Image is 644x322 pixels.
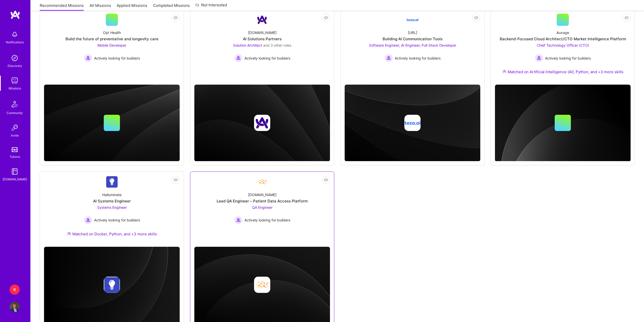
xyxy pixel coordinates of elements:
[10,53,20,63] img: discovery
[244,217,290,223] span: Actively looking for builders
[40,3,84,11] a: Recommended Missions
[383,36,443,42] div: Building AI Communication Tools
[97,205,127,210] span: Systems Engineer
[10,166,20,177] img: guide book
[106,176,118,188] img: Company Logo
[84,216,92,224] img: Actively looking for builders
[395,55,441,61] span: Actively looking for builders
[495,85,631,162] img: cover
[104,277,120,293] img: Company logo
[248,192,277,197] div: [DOMAIN_NAME]
[44,14,180,81] a: Opt HealthBuild the future of preventative and longevity careMobile Developer Actively looking fo...
[233,43,262,47] span: Solution Architect
[194,14,330,81] a: Company Logo[DOMAIN_NAME]AI Solutions PartnersSolution Architect and 3 other rolesActively lookin...
[44,176,180,243] a: Company LogoHalluminateAI Systems EngineerSystems Engineer Actively looking for buildersActively ...
[93,198,131,204] div: AI Systems Engineer
[234,216,242,224] img: Actively looking for builders
[97,43,126,47] span: Mobile Developer
[324,16,328,20] i: icon EyeClosed
[263,43,291,47] span: and 3 other roles
[545,55,591,61] span: Actively looking for builders
[10,10,20,19] img: logo
[10,285,20,295] div: K
[10,154,20,159] div: Tokens
[495,14,631,81] a: AuxageBackend-Focused Cloud Architect/CTO Market Intelligence PlatformChief Technology Officer (C...
[256,14,268,26] img: Company Logo
[408,30,417,35] div: [URL]
[44,85,180,161] img: cover
[10,123,20,133] img: Invite
[117,3,147,11] a: Applied Missions
[234,54,242,62] img: Actively looking for builders
[625,16,629,20] i: icon EyeClosed
[502,69,506,73] img: Ateam Purple Icon
[9,86,21,91] div: Missions
[537,43,589,47] span: Chief Technology Officer (CTO)
[8,63,22,68] div: Discovery
[153,3,190,11] a: Completed Missions
[174,16,178,20] i: icon EyeClosed
[9,98,21,110] img: Community
[66,36,158,42] div: Build the future of preventative and longevity care
[535,54,543,62] img: Actively looking for builders
[94,217,140,223] span: Actively looking for builders
[556,30,569,35] div: Auxage
[94,55,140,61] span: Actively looking for builders
[369,43,456,47] span: Software Engineer, AI Engineer, Full-Stack Developer
[7,110,23,116] div: Community
[404,115,421,131] img: Company logo
[174,178,178,182] i: icon EyeClosed
[248,30,277,35] div: [DOMAIN_NAME]
[103,30,121,35] div: Opt Health
[500,36,626,42] div: Backend-Focused Cloud Architect/CTO Market Intelligence Platform
[102,192,121,197] div: Halluminate
[10,29,20,40] img: bell
[67,231,157,237] div: Matched on Docker, Python, and +3 more skills
[406,14,419,26] img: Company Logo
[474,16,478,20] i: icon EyeClosed
[385,54,393,62] img: Actively looking for builders
[252,205,273,210] span: QA Engineer
[194,85,330,161] img: cover
[345,14,480,81] a: Company Logo[URL]Building AI Communication ToolsSoftware Engineer, AI Engineer, Full-Stack Develo...
[217,198,308,204] div: Lead QA Engineer – Patient Data Access Platform
[345,85,480,161] img: cover
[3,177,27,182] div: [DOMAIN_NAME]
[10,75,20,86] img: teamwork
[244,55,290,61] span: Actively looking for builders
[8,285,21,295] a: K
[8,302,21,312] a: User Avatar
[12,147,18,152] img: tokens
[84,54,92,62] img: Actively looking for builders
[256,176,268,188] img: Company Logo
[243,36,282,42] div: AI Solutions Partners
[195,2,227,11] a: Not Interested
[254,115,270,131] img: Company logo
[90,3,111,11] a: All Missions
[6,40,24,45] div: Notifications
[194,176,330,243] a: Company Logo[DOMAIN_NAME]Lead QA Engineer – Patient Data Access PlatformQA Engineer Actively look...
[11,133,19,138] div: Invite
[502,69,624,74] div: Matched on Artificial Intelligence (AI), Python, and +3 more skills
[10,302,20,312] img: User Avatar
[324,178,328,182] i: icon EyeClosed
[254,277,270,293] img: Company logo
[67,232,71,236] img: Ateam Purple Icon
